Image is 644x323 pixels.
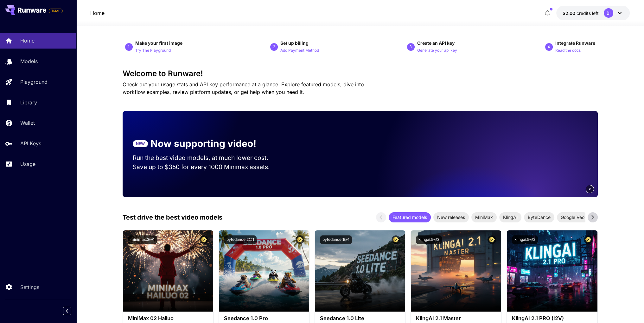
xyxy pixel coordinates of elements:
span: Integrate Runware [555,40,595,46]
span: MiniMax [471,214,497,221]
h3: KlingAI 2.1 PRO (I2V) [512,315,592,321]
button: Certified Model – Vetted for best performance and includes a commercial license. [584,235,592,244]
button: bytedance:1@1 [320,235,352,244]
a: Home [90,9,105,17]
div: Collapse sidebar [68,305,76,317]
img: alt [219,230,309,312]
p: Read the docs [555,48,581,54]
button: Try The Playground [135,46,171,54]
p: 2 [273,44,275,50]
button: minimax:3@1 [128,235,157,244]
span: Featured models [389,214,431,221]
p: Save up to $350 for every 1000 Minimax assets. [133,162,280,172]
p: NEW [136,141,145,147]
p: API Keys [20,140,41,147]
img: alt [315,230,405,312]
p: Settings [20,283,39,291]
p: Now supporting video! [150,136,256,151]
span: Set up billing [280,40,309,46]
p: Run the best video models, at much lower cost. [133,153,280,162]
button: Certified Model – Vetted for best performance and includes a commercial license. [488,235,496,244]
span: New releases [433,214,469,221]
p: Try The Playground [135,48,171,54]
img: alt [123,230,213,312]
p: Playground [20,78,48,86]
p: 1 [128,44,130,50]
div: Featured models [389,212,431,222]
p: Library [20,99,37,106]
div: Google Veo [557,212,588,222]
span: KlingAI [499,214,521,221]
p: Usage [20,160,35,168]
span: ByteDance [524,214,554,221]
button: Generate your api key [417,46,457,54]
span: 2 [589,187,591,191]
h3: Welcome to Runware! [123,69,598,78]
nav: breadcrumb [90,9,105,17]
span: Check out your usage stats and API key performance at a glance. Explore featured models, dive int... [123,81,364,95]
button: Read the docs [555,46,581,54]
p: Generate your api key [417,48,457,54]
p: Test drive the best video models [123,213,222,222]
button: Certified Model – Vetted for best performance and includes a commercial license. [200,235,208,244]
button: Certified Model – Vetted for best performance and includes a commercial license. [392,235,400,244]
button: Certified Model – Vetted for best performance and includes a commercial license. [296,235,304,244]
span: credits left [577,10,599,16]
button: Add Payment Method [280,46,319,54]
span: Make your first image [135,40,182,46]
h3: MiniMax 02 Hailuo [128,315,208,321]
div: ByteDance [524,212,554,222]
h3: Seedance 1.0 Lite [320,315,400,321]
p: Add Payment Method [280,48,319,54]
p: 3 [410,44,412,50]
button: Collapse sidebar [63,307,71,315]
p: 4 [548,44,550,50]
p: Models [20,57,38,65]
h3: Seedance 1.0 Pro [224,315,304,321]
button: klingai:5@2 [512,235,538,244]
span: Create an API key [417,40,455,46]
span: Google Veo [557,214,588,221]
span: Add your payment card to enable full platform functionality. [49,7,63,15]
button: bytedance:2@1 [224,235,257,244]
p: Wallet [20,119,35,127]
div: KlingAI [499,212,521,222]
div: $2.00 [563,10,599,16]
h3: KlingAI 2.1 Master [416,315,496,321]
span: $2.00 [563,10,577,16]
img: alt [507,230,597,312]
div: MiniMax [471,212,497,222]
p: Home [20,37,35,44]
button: klingai:5@3 [416,235,442,244]
span: TRIAL [49,9,62,13]
button: $2.00BI [556,6,630,20]
div: BI [604,8,613,18]
img: alt [411,230,501,312]
div: New releases [433,212,469,222]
